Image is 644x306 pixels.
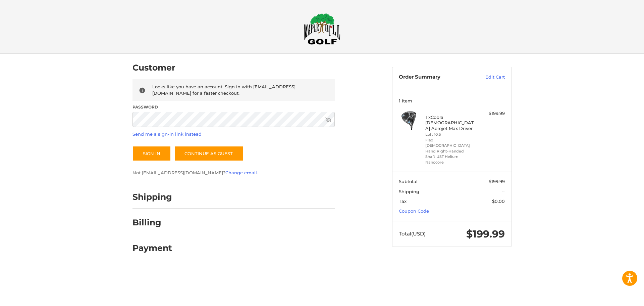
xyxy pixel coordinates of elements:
h2: Customer [132,62,175,73]
img: Maple Hill Golf [304,13,340,45]
h2: Shipping [132,192,172,202]
span: Shipping [399,189,419,194]
li: Hand Right-Handed [425,148,477,154]
a: Change email [225,170,257,175]
span: Looks like you have an account. Sign in with [EMAIL_ADDRESS][DOMAIN_NAME] for a faster checkout. [152,84,296,96]
span: -- [501,189,505,194]
a: Continue as guest [174,146,244,161]
li: Flex [DEMOGRAPHIC_DATA] [425,137,477,148]
h3: 1 Item [399,98,505,103]
span: Subtotal [399,179,418,184]
h2: Billing [132,217,172,228]
a: Coupon Code [399,208,429,214]
span: $0.00 [492,199,505,204]
a: Edit Cart [471,74,505,81]
button: Sign In [132,146,171,161]
span: $199.99 [489,179,505,184]
h2: Payment [132,243,172,253]
p: Not [EMAIL_ADDRESS][DOMAIN_NAME]? . [132,170,335,176]
span: Total (USD) [399,230,426,237]
h4: 1 x Cobra [DEMOGRAPHIC_DATA] Aerojet Max Driver [425,115,477,131]
div: $199.99 [478,110,505,117]
h3: Order Summary [399,74,471,81]
li: Shaft UST Helium Nanocore [425,154,477,165]
span: $199.99 [466,228,505,240]
a: Send me a sign-in link instead [132,131,202,137]
li: Loft 10.5 [425,132,477,137]
label: Password [132,104,335,110]
span: Tax [399,199,407,204]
